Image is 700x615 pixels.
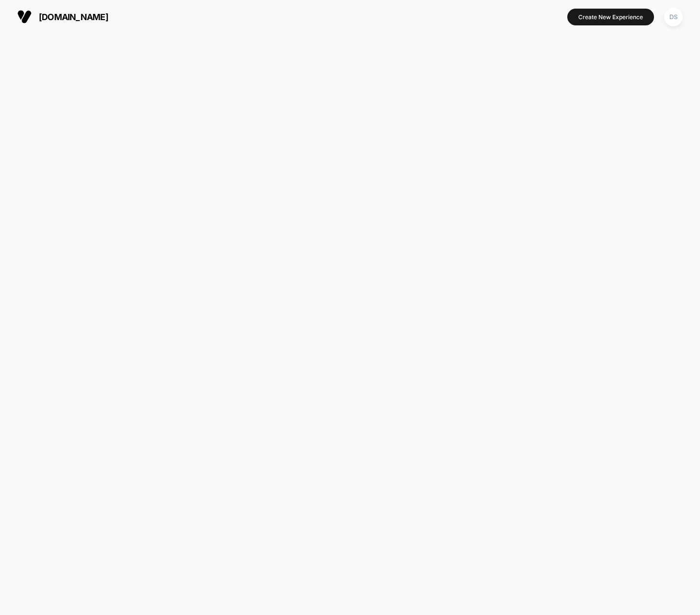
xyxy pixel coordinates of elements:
[17,10,32,24] img: Visually logo
[567,9,654,25] button: Create New Experience
[661,7,686,27] button: DS
[664,8,683,26] div: DS
[14,9,111,24] button: [DOMAIN_NAME]
[39,12,108,22] span: [DOMAIN_NAME]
